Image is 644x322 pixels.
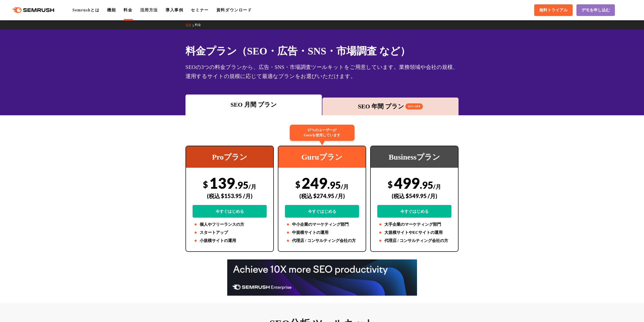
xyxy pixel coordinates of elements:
[72,8,99,12] a: Semrushとは
[185,44,459,59] h1: 料金プラン（SEO・広告・SNS・市場調査 など）
[290,125,355,141] div: 67%のユーザーが Guruを使用しています
[433,183,441,190] span: /月
[285,238,359,244] li: 代理店 / コンサルティング会社の方
[186,146,273,168] div: Proプラン
[388,179,393,190] span: $
[140,8,158,12] a: 活用方法
[295,179,300,190] span: $
[377,174,451,218] div: 499
[581,8,610,13] span: デモを申し込む
[539,8,568,13] span: 無料トライアル
[165,8,183,12] a: 導入事例
[285,174,359,218] div: 249
[123,8,132,12] a: 料金
[193,174,267,218] div: 139
[341,183,349,190] span: /月
[193,205,267,218] a: 今すぐはじめる
[188,100,319,109] div: SEO 月間 プラン
[193,221,267,228] li: 個人やフリーランスの方
[107,8,116,12] a: 機能
[420,179,433,191] span: .95
[377,205,451,218] a: 今すぐはじめる
[285,187,359,205] div: (税込 $274.95 /月)
[185,63,459,81] div: SEOの3つの料金プランから、広告・SNS・市場調査ツールキットをご用意しています。業務領域や会社の規模、運用するサイトの規模に応じて最適なプランをお選びいただけます。
[216,8,252,12] a: 資料ダウンロード
[377,187,451,205] div: (税込 $549.95 /月)
[377,221,451,228] li: 大手企業のマーケティング部門
[278,146,366,168] div: Guruプラン
[191,8,209,12] a: セミナー
[193,230,267,236] li: スタートアップ
[185,23,195,27] a: TOP
[203,179,208,190] span: $
[285,205,359,218] a: 今すぐはじめる
[327,179,341,191] span: .95
[576,4,615,16] a: デモを申し込む
[248,183,256,190] span: /月
[325,102,456,111] div: SEO 年間 プラン
[285,230,359,236] li: 中規模サイトの運用
[377,238,451,244] li: 代理店 / コンサルティング会社の方
[534,4,573,16] a: 無料トライアル
[193,187,267,205] div: (税込 $153.95 /月)
[405,103,423,109] span: 16% OFF
[235,179,248,191] span: .95
[193,238,267,244] li: 小規模サイトの運用
[195,23,205,27] a: 料金
[285,221,359,228] li: 中小企業のマーケティング部門
[371,146,458,168] div: Businessプラン
[377,230,451,236] li: 大規模サイトやECサイトの運用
